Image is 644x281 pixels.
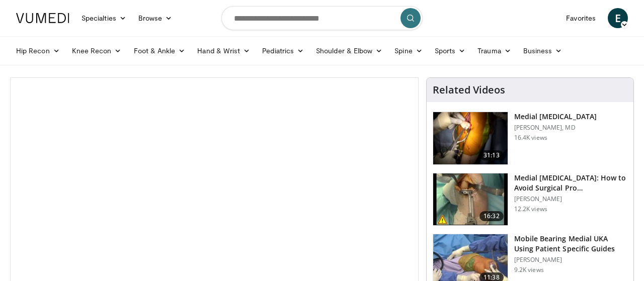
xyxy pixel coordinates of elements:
a: 31:13 Medial [MEDICAL_DATA] [PERSON_NAME], MD 16.4K views [433,112,627,165]
a: Favorites [560,8,602,28]
a: Foot & Ankle [128,41,192,61]
p: 16.4K views [514,134,547,142]
span: 16:32 [479,211,504,221]
a: Trauma [471,41,517,61]
img: VuMedi Logo [16,13,69,23]
p: 9.2K views [514,266,544,274]
a: Business [517,41,569,61]
img: ZdWCH7dOnnmQ9vqn5hMDoxOmdtO6xlQD_1.150x105_q85_crop-smart_upscale.jpg [433,173,508,226]
a: Knee Recon [66,41,128,61]
input: Search topics, interventions [221,6,423,30]
a: Spine [388,41,428,61]
h4: Related Videos [433,84,505,96]
a: Sports [429,41,472,61]
span: 31:13 [479,150,504,160]
h3: Medial [MEDICAL_DATA]: How to Avoid Surgical Pro… [514,173,627,193]
a: 16:32 Medial [MEDICAL_DATA]: How to Avoid Surgical Pro… [PERSON_NAME] 12.2K views [433,173,627,226]
p: [PERSON_NAME] [514,256,627,264]
a: Shoulder & Elbow [310,41,388,61]
h3: Medial [MEDICAL_DATA] [514,112,597,122]
a: Specialties [75,8,132,28]
h3: Mobile Bearing Medial UKA Using Patient Specific Guides [514,234,627,254]
a: Pediatrics [256,41,310,61]
a: E [608,8,628,28]
p: 12.2K views [514,205,547,213]
a: Browse [132,8,179,28]
p: [PERSON_NAME] [514,195,627,203]
p: [PERSON_NAME], MD [514,124,597,132]
a: Hip Recon [10,41,66,61]
a: Hand & Wrist [191,41,256,61]
img: 294122_0000_1.png.150x105_q85_crop-smart_upscale.jpg [433,112,508,164]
